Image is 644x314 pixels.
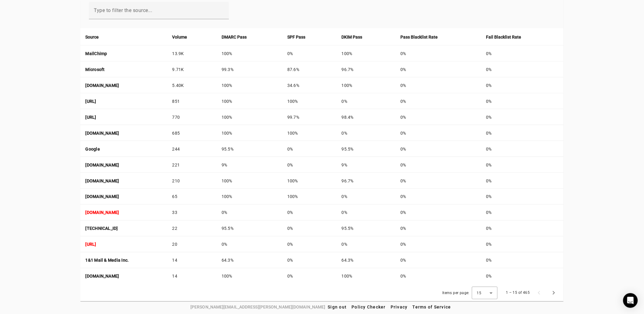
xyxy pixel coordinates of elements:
td: 0% [396,157,481,173]
td: 96.7% [337,173,396,189]
td: 244 [167,141,216,157]
td: 0% [337,237,396,252]
td: 221 [167,157,216,173]
td: 64.3% [217,252,282,268]
td: 0% [396,237,481,252]
span: Privacy [391,305,408,310]
td: 13.9K [167,46,216,62]
td: 34.6% [282,77,337,93]
td: 0% [396,93,481,109]
td: 851 [167,93,216,109]
td: 95.5% [337,141,396,157]
td: 0% [396,109,481,125]
td: 0% [481,157,564,173]
strong: [URL] [85,115,96,120]
td: 100% [217,109,282,125]
td: 5.40K [167,77,216,93]
td: 0% [481,237,564,252]
td: 95.5% [337,221,396,237]
td: 0% [337,205,396,221]
strong: Fail Blacklist Rate [486,34,521,40]
td: 0% [481,46,564,62]
strong: Volume [172,34,187,40]
td: 99.3% [217,62,282,77]
span: Terms of Service [413,305,451,310]
strong: DMARC Pass [222,34,247,40]
td: 100% [282,189,337,205]
td: 0% [481,62,564,77]
strong: [DOMAIN_NAME] [85,131,119,136]
td: 0% [481,221,564,237]
td: 100% [282,173,337,189]
td: 685 [167,125,216,141]
td: 100% [217,77,282,93]
td: 95.5% [217,141,282,157]
button: Next page [546,286,561,300]
strong: [DOMAIN_NAME] [85,194,119,199]
td: 0% [217,237,282,252]
td: 0% [337,125,396,141]
td: 100% [282,93,337,109]
strong: DKIM Pass [342,34,362,40]
td: 0% [217,205,282,221]
td: 22 [167,221,216,237]
td: 0% [481,93,564,109]
span: Sign out [328,305,347,310]
div: 1 – 15 of 465 [506,290,530,296]
td: 0% [282,157,337,173]
div: Pass Blacklist Rate [400,34,476,40]
td: 0% [481,141,564,157]
mat-label: Type to filter the source... [94,8,152,13]
button: Privacy [388,302,410,313]
div: SPF Pass [287,34,332,40]
td: 9.71K [167,62,216,77]
div: Open Intercom Messenger [623,293,638,308]
td: 9% [337,157,396,173]
div: Fail Blacklist Rate [486,34,559,40]
div: DMARC Pass [222,34,278,40]
td: 100% [337,46,396,62]
td: 87.6% [282,62,337,77]
strong: [URL] [85,242,96,247]
span: [PERSON_NAME][EMAIL_ADDRESS][PERSON_NAME][DOMAIN_NAME] [190,304,325,311]
span: 15 [477,291,481,295]
strong: [DOMAIN_NAME] [85,83,119,88]
td: 95.5% [217,221,282,237]
button: Terms of Service [410,302,454,313]
td: 0% [396,46,481,62]
strong: Google [85,147,100,151]
strong: Source [85,34,99,40]
div: Items per page: [442,290,469,296]
td: 100% [217,46,282,62]
td: 0% [481,77,564,93]
td: 20 [167,237,216,252]
td: 96.7% [337,62,396,77]
td: 14 [167,268,216,284]
td: 0% [396,62,481,77]
td: 0% [396,205,481,221]
td: 0% [481,205,564,221]
td: 0% [282,268,337,284]
strong: 1&1 Mail & Media Inc. [85,258,129,263]
strong: [URL] [85,99,96,104]
strong: [DOMAIN_NAME] [85,163,119,167]
td: 65 [167,189,216,205]
td: 100% [217,93,282,109]
td: 14 [167,252,216,268]
button: Sign out [326,302,349,313]
td: 0% [481,173,564,189]
td: 0% [337,189,396,205]
td: 100% [217,125,282,141]
td: 210 [167,173,216,189]
td: 0% [481,189,564,205]
td: 0% [396,221,481,237]
div: Volume [172,34,212,40]
td: 0% [282,252,337,268]
div: Source [85,34,162,40]
td: 0% [481,109,564,125]
td: 99.7% [282,109,337,125]
td: 0% [396,173,481,189]
td: 0% [337,93,396,109]
td: 100% [217,173,282,189]
td: 33 [167,205,216,221]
